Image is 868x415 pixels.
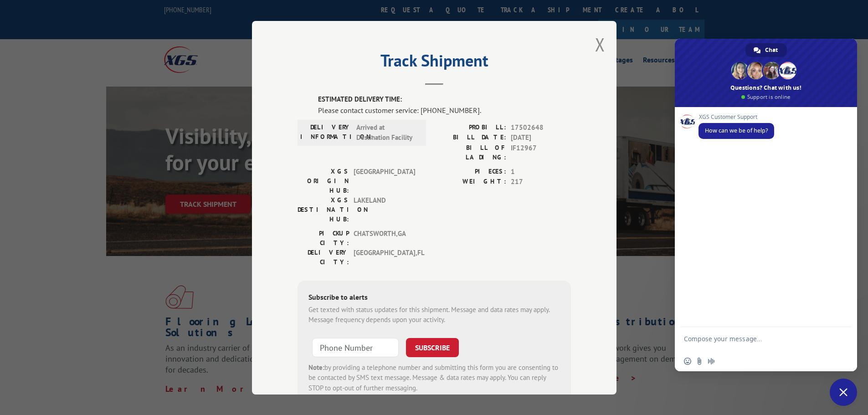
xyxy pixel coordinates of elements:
span: 1 [511,166,571,177]
label: PROBILL: [434,122,506,133]
span: XGS Customer Support [699,114,774,120]
span: Chat [765,43,778,57]
span: LAKELAND [354,195,415,224]
label: BILL DATE: [434,133,506,143]
textarea: Compose your message... [684,335,828,351]
span: How can we be of help? [705,127,768,134]
label: PICKUP CITY: [298,228,349,247]
label: WEIGHT: [434,177,506,187]
span: CHATSWORTH , GA [354,228,415,247]
span: [GEOGRAPHIC_DATA] , FL [354,247,415,266]
label: BILL OF LADING: [434,143,506,162]
span: 17502648 [511,122,571,133]
div: by providing a telephone number and submitting this form you are consenting to be contacted by SM... [308,362,560,393]
label: ESTIMATED DELIVERY TIME: [318,94,571,105]
span: 217 [511,177,571,187]
div: Subscribe to alerts [308,291,560,304]
div: Get texted with status updates for this shipment. Message and data rates may apply. Message frequ... [308,304,560,325]
span: [GEOGRAPHIC_DATA] [354,166,415,195]
span: Insert an emoji [684,358,691,365]
label: XGS ORIGIN HUB: [298,166,349,195]
strong: Note: [308,363,324,371]
label: DELIVERY INFORMATION: [300,122,352,143]
span: Audio message [708,358,715,365]
span: Arrived at Destination Facility [356,122,418,143]
span: [DATE] [511,133,571,143]
button: Close modal [595,32,605,56]
div: Please contact customer service: [PHONE_NUMBER]. [318,104,571,115]
div: Chat [745,43,787,57]
span: Send a file [696,358,703,365]
label: PIECES: [434,166,506,177]
label: XGS DESTINATION HUB: [298,195,349,224]
span: IF12967 [511,143,571,162]
button: SUBSCRIBE [406,338,459,357]
input: Phone Number [312,338,399,357]
h2: Track Shipment [298,54,571,72]
label: DELIVERY CITY: [298,247,349,266]
div: Close chat [830,379,857,406]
